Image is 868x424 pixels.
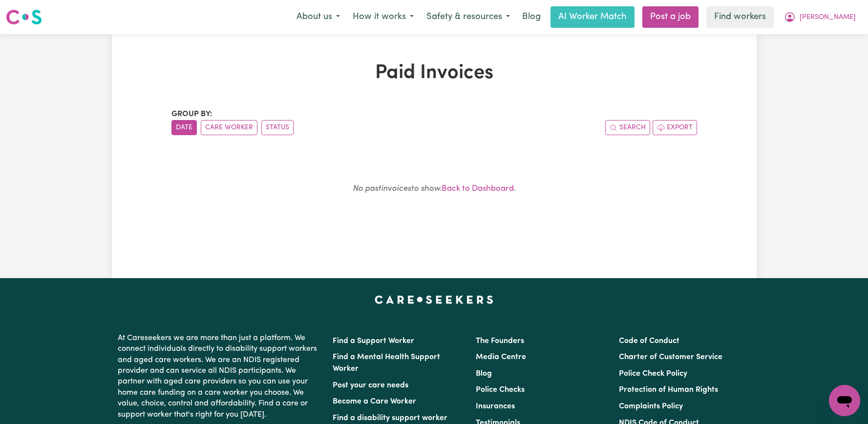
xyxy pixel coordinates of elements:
[6,8,42,26] img: Careseekers logo
[619,386,718,394] a: Protection of Human Rights
[171,61,697,85] h1: Paid Invoices
[333,398,416,405] a: Become a Care Worker
[605,120,650,135] button: Search
[619,353,722,361] a: Charter of Customer Service
[476,370,492,378] a: Blog
[476,353,526,361] a: Media Centre
[442,184,514,193] a: Back to Dashboard
[171,110,212,118] span: Group by:
[333,337,414,345] a: Find a Support Worker
[420,7,516,27] button: Safety & resources
[706,6,774,28] a: Find workers
[333,353,440,373] a: Find a Mental Health Support Worker
[476,386,525,394] a: Police Checks
[800,12,856,23] span: [PERSON_NAME]
[6,6,42,28] a: Careseekers logo
[261,120,294,135] button: sort invoices by paid status
[653,120,697,135] button: Export
[118,329,321,424] p: At Careseekers we are more than just a platform. We connect individuals directly to disability su...
[353,184,442,193] em: No past invoices to show.
[346,7,420,27] button: How it works
[375,296,493,303] a: Careseekers home page
[829,385,860,416] iframe: Button to launch messaging window
[333,414,447,422] a: Find a disability support worker
[619,370,687,378] a: Police Check Policy
[476,403,515,410] a: Insurances
[333,382,408,389] a: Post your care needs
[290,7,346,27] button: About us
[619,337,679,345] a: Code of Conduct
[353,184,516,193] small: .
[778,7,862,27] button: My Account
[171,120,197,135] button: sort invoices by date
[642,6,699,28] a: Post a job
[550,6,635,28] a: AI Worker Match
[516,6,547,28] a: Blog
[201,120,257,135] button: sort invoices by care worker
[619,403,683,410] a: Complaints Policy
[476,337,524,345] a: The Founders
